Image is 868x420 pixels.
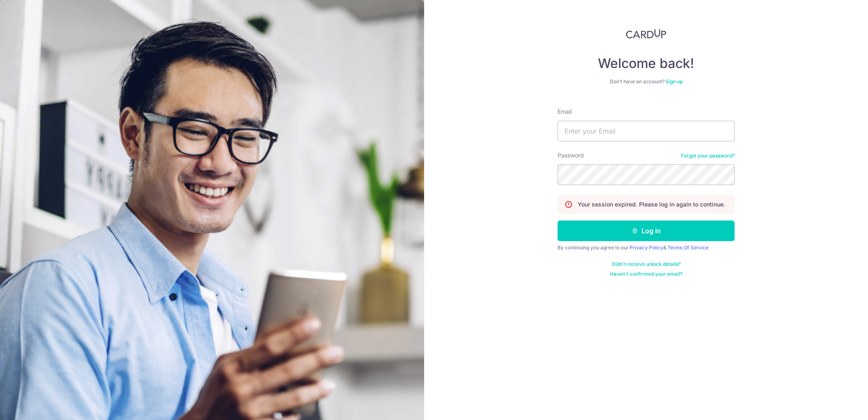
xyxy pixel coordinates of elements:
[630,244,663,251] a: Privacy Policy
[558,244,735,251] div: By continuing you agree to our &
[578,200,725,209] p: Your session expired. Please log in again to continue.
[626,29,666,39] img: CardUp Logo
[558,121,735,141] input: Enter your Email
[667,244,709,251] a: Terms Of Service
[558,108,572,116] label: Email
[612,261,681,267] a: Didn't receive unlock details?
[610,271,682,277] a: Haven't confirmed your email?
[558,221,735,241] button: Log in
[665,78,683,84] a: Sign up
[558,78,735,85] div: Don’t have an account?
[558,151,584,160] label: Password
[681,153,735,159] a: Forgot your password?
[558,55,735,72] h4: Welcome back!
